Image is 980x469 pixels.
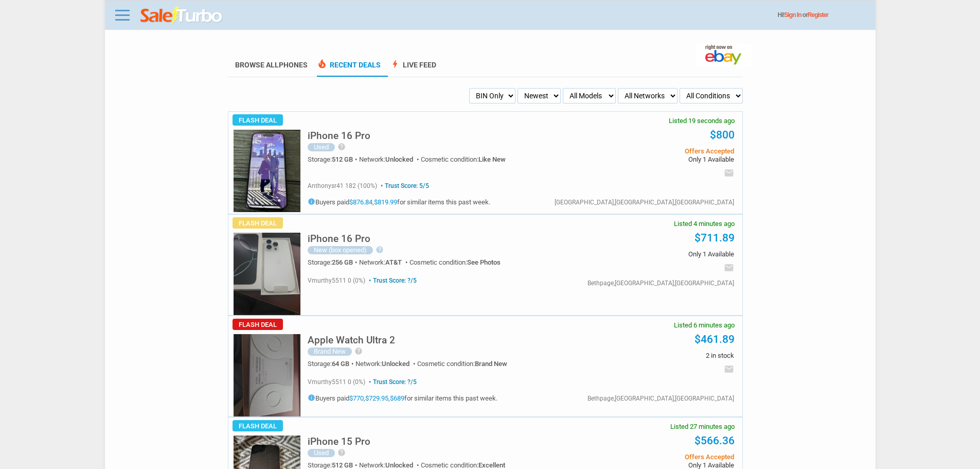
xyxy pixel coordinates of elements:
[694,435,735,447] a: $566.36
[308,462,359,468] div: Storage:
[308,133,370,141] a: iPhone 16 Pro
[308,335,395,345] h5: Apple Watch Ultra 2
[349,394,364,402] a: $770
[359,259,409,266] div: Network:
[579,148,734,154] span: Offers Accepted
[308,246,373,254] div: New (box opened)
[421,462,505,468] div: Cosmetic condition:
[475,360,507,368] span: Brand New
[409,259,501,266] div: Cosmetic condition:
[478,461,505,469] span: Excellent
[579,352,734,359] span: 2 in stock
[579,156,734,163] span: Only 1 Available
[724,263,734,273] i: email
[724,364,734,374] i: email
[365,394,388,402] a: $729.95
[308,259,359,266] div: Storage:
[233,217,283,229] span: Flash Deal
[308,143,335,151] div: Used
[385,258,402,266] span: AT&T
[308,394,315,402] i: info
[579,462,734,468] span: Only 1 Available
[332,461,353,469] span: 512 GB
[390,394,404,402] a: $689
[354,347,363,355] i: help
[234,233,300,315] img: s-l225.jpg
[478,155,506,163] span: Like New
[803,11,828,19] span: or
[308,131,370,141] h5: iPhone 16 Pro
[359,462,421,468] div: Network:
[669,117,735,124] span: Listed 19 seconds ago
[355,360,417,367] div: Network:
[332,155,353,163] span: 512 GB
[308,236,370,244] a: iPhone 16 Pro
[778,11,785,19] span: Hi!
[385,155,413,163] span: Unlocked
[308,182,377,189] span: anthonysr41 182 (100%)
[694,333,735,345] a: $461.89
[308,198,315,205] i: info
[308,156,359,163] div: Storage:
[308,198,490,205] h5: Buyers paid , for similar items this past week.
[359,156,421,163] div: Network:
[379,182,429,189] span: Trust Score: 5/5
[587,395,734,402] div: Bethpage,[GEOGRAPHIC_DATA],[GEOGRAPHIC_DATA]
[233,114,283,126] span: Flash Deal
[308,337,395,345] a: Apple Watch Ultra 2
[234,130,300,212] img: s-l225.jpg
[467,258,501,266] span: See Photos
[332,258,353,266] span: 256 GB
[317,61,381,77] a: local_fire_departmentRecent Deals
[417,360,507,367] div: Cosmetic condition:
[308,348,352,356] div: Brand New
[233,319,283,330] span: Flash Deal
[674,322,735,328] span: Listed 6 minutes ago
[235,61,308,69] a: Browse AllPhones
[374,198,397,206] a: $819.99
[694,232,735,244] a: $711.89
[670,423,735,430] span: Listed 27 minutes ago
[308,277,365,284] span: vmurthy5511 0 (0%)
[390,59,400,69] span: bolt
[710,129,735,141] a: $800
[317,59,327,69] span: local_fire_department
[233,420,283,431] span: Flash Deal
[349,198,372,206] a: $876.84
[579,454,734,460] span: Offers Accepted
[421,156,506,163] div: Cosmetic condition:
[279,61,308,69] span: Phones
[308,439,370,446] a: iPhone 15 Pro
[385,461,413,469] span: Unlocked
[234,334,300,416] img: s-l225.jpg
[376,246,384,254] i: help
[140,7,223,25] img: saleturbo.com - Online Deals and Discount Coupons
[674,220,735,227] span: Listed 4 minutes ago
[337,448,346,457] i: help
[308,437,370,446] h5: iPhone 15 Pro
[332,360,349,368] span: 64 GB
[724,168,734,178] i: email
[367,277,417,284] span: Trust Score: ?/5
[308,394,497,402] h5: Buyers paid , , for similar items this past week.
[367,378,417,386] span: Trust Score: ?/5
[382,360,409,368] span: Unlocked
[308,234,370,244] h5: iPhone 16 Pro
[390,61,436,77] a: boltLive Feed
[587,280,734,286] div: Bethpage,[GEOGRAPHIC_DATA],[GEOGRAPHIC_DATA]
[579,251,734,257] span: Only 1 Available
[308,360,355,367] div: Storage:
[808,11,828,19] a: Register
[308,449,335,457] div: Used
[337,143,346,151] i: help
[555,199,734,205] div: [GEOGRAPHIC_DATA],[GEOGRAPHIC_DATA],[GEOGRAPHIC_DATA]
[308,378,365,386] span: vmurthy5511 0 (0%)
[785,11,801,19] a: Sign In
